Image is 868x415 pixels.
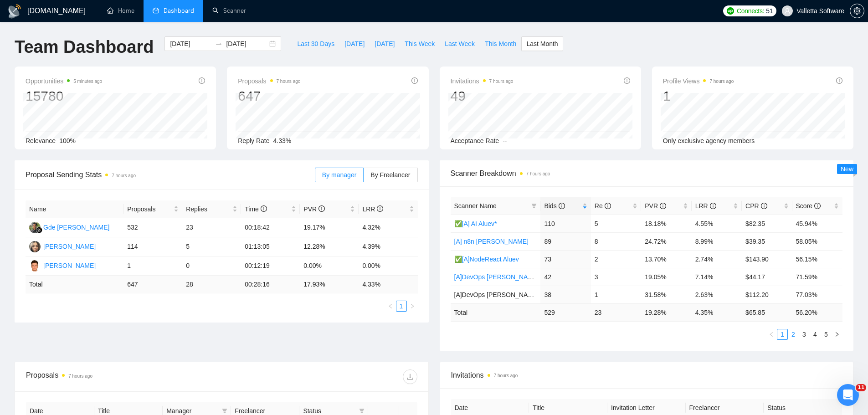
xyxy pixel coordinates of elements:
[521,36,563,51] button: Last Month
[112,173,136,178] time: 7 hours ago
[215,40,222,47] span: swap-right
[359,218,417,237] td: 4.32%
[540,232,591,250] td: 89
[29,261,96,269] a: DC[PERSON_NAME]
[591,303,641,321] td: 23
[241,276,300,293] td: 00:28:16
[410,303,415,309] span: right
[591,215,641,232] td: 5
[440,36,480,51] button: Last Week
[559,203,565,209] span: info-circle
[170,39,211,49] input: Start date
[29,222,41,233] img: GK
[454,291,539,298] span: [A]DevOps [PERSON_NAME]
[591,268,641,286] td: 3
[692,232,742,250] td: 8.99%
[186,204,231,214] span: Replies
[850,7,864,15] a: setting
[29,223,110,231] a: GKGde [PERSON_NAME]
[788,329,798,339] a: 2
[405,39,435,49] span: This Week
[692,250,742,268] td: 2.74%
[489,79,514,84] time: 7 hours ago
[480,36,521,51] button: This Month
[692,303,742,321] td: 4.35 %
[742,303,792,321] td: $ 65.85
[292,36,339,51] button: Last 30 Days
[411,77,418,84] span: info-circle
[403,373,417,380] span: download
[540,268,591,286] td: 42
[36,227,42,233] img: gigradar-bm.png
[766,329,777,340] button: left
[485,39,516,49] span: This Month
[591,232,641,250] td: 8
[451,137,499,144] span: Acceptance Rate
[29,241,41,252] img: VS
[182,237,241,256] td: 5
[344,39,365,49] span: [DATE]
[43,241,96,251] div: [PERSON_NAME]
[641,286,691,303] td: 31.58%
[407,301,418,312] li: Next Page
[540,303,591,321] td: 529
[300,276,359,293] td: 17.93 %
[182,218,241,237] td: 23
[127,204,172,214] span: Proposals
[359,256,417,276] td: 0.00%
[727,7,734,15] img: upwork-logo.png
[43,261,96,271] div: [PERSON_NAME]
[821,329,831,339] a: 5
[73,79,102,84] time: 5 minutes ago
[792,250,842,268] td: 56.15%
[370,171,410,179] span: By Freelancer
[788,329,799,340] li: 2
[451,168,843,179] span: Scanner Breakdown
[273,137,292,144] span: 4.33%
[494,373,518,378] time: 7 hours ago
[454,220,497,227] a: ✅[A] AI Aluev*
[766,329,777,340] li: Previous Page
[624,77,630,84] span: info-circle
[300,256,359,276] td: 0.00%
[182,276,241,293] td: 28
[26,200,123,218] th: Name
[396,301,406,311] a: 1
[261,205,267,212] span: info-circle
[742,286,792,303] td: $112.20
[375,39,395,49] span: [DATE]
[407,301,418,312] button: right
[153,7,159,14] span: dashboard
[339,36,370,51] button: [DATE]
[605,203,611,209] span: info-circle
[454,238,529,245] a: [A] n8n [PERSON_NAME]
[832,329,842,340] li: Next Page
[695,202,716,210] span: LRR
[810,329,820,339] a: 4
[396,301,407,312] li: 1
[15,36,154,58] h1: Team Dashboard
[792,215,842,232] td: 45.94%
[814,203,821,209] span: info-circle
[377,205,383,212] span: info-circle
[303,205,325,213] span: PVR
[451,369,842,381] span: Invitations
[107,7,134,15] a: homeHome
[222,408,227,414] span: filter
[503,137,507,144] span: --
[182,256,241,276] td: 0
[300,237,359,256] td: 12.28%
[400,36,440,51] button: This Week
[792,232,842,250] td: 58.05%
[529,199,539,213] span: filter
[544,202,565,210] span: Bids
[43,222,110,232] div: Gde [PERSON_NAME]
[385,301,396,312] button: left
[692,215,742,232] td: 4.55%
[245,205,267,213] span: Time
[26,169,315,180] span: Proposal Sending Stats
[660,203,666,209] span: info-circle
[297,39,334,49] span: Last 30 Days
[362,205,383,213] span: LRR
[531,203,537,209] span: filter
